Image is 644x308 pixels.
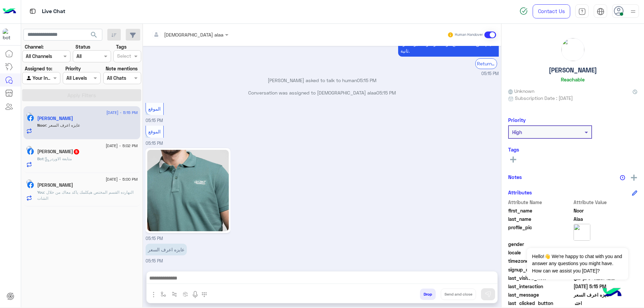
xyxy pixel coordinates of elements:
[37,123,46,128] span: Noor
[475,58,497,69] div: Return to Bot
[620,175,625,180] img: notes
[37,116,73,121] h5: Noor Alaa
[183,292,188,297] img: create order
[508,291,572,298] span: last_message
[44,156,72,161] span: : متابعة الاوردر
[37,190,133,201] span: النهارده القسم المختص هيكلمك ياكد معاك من خلال الشات
[26,146,32,152] img: picture
[597,8,604,15] img: tab
[148,106,161,112] span: الموقع
[520,7,528,15] img: spinner
[106,176,138,182] span: [DATE] - 5:00 PM
[3,4,16,18] img: Logo
[106,143,138,149] span: [DATE] - 5:02 PM
[508,87,534,95] span: Unknown
[508,189,532,195] h6: Attributes
[161,292,166,297] img: select flow
[146,244,187,255] p: 23/8/2025, 5:15 PM
[146,258,163,263] span: 05:15 PM
[86,29,102,43] button: search
[106,65,138,72] label: Note mentions
[29,7,37,15] img: tab
[147,150,229,231] img: 533510157_24352040357789350_7941769649880075325_n.jpg
[508,199,572,206] span: Attribute Name
[508,283,572,290] span: last_interaction
[574,207,638,214] span: Noor
[481,71,499,77] span: 05:15 PM
[169,289,180,300] button: Trigger scenario
[508,207,572,214] span: first_name
[27,115,34,121] img: Facebook
[376,90,396,96] span: 05:15 PM
[116,43,126,50] label: Tags
[75,43,90,50] label: Status
[42,7,65,16] p: Live Chat
[158,289,169,300] button: select flow
[508,257,572,264] span: timezone
[106,110,138,116] span: [DATE] - 5:15 PM
[574,199,638,206] span: Attribute Value
[172,292,177,297] img: Trigger scenario
[508,215,572,223] span: last_name
[508,249,572,256] span: locale
[148,129,161,134] span: الموقع
[508,117,526,123] h6: Priority
[90,31,98,39] span: search
[146,141,163,146] span: 05:15 PM
[549,66,597,74] h5: [PERSON_NAME]
[508,300,572,307] span: last_clicked_button
[37,190,44,195] span: You
[574,215,638,223] span: Alaa
[26,112,32,118] img: picture
[578,8,586,15] img: tab
[574,300,638,307] span: اختر
[180,289,191,300] button: create order
[485,291,491,298] img: send message
[574,291,638,298] span: عايزه اعرف السعر
[146,77,499,84] p: [PERSON_NAME] asked to talk to human
[508,266,572,273] span: signup_date
[508,241,572,248] span: gender
[508,146,637,152] h6: Tags
[146,89,499,96] p: Conversation was assigned to [DEMOGRAPHIC_DATA] alaa
[515,95,573,102] span: Subscription Date : [DATE]
[441,289,476,300] button: Send and close
[508,174,522,180] h6: Notes
[74,149,79,155] span: 5
[202,292,207,297] img: make a call
[27,148,34,155] img: Facebook
[3,28,15,41] img: 713415422032625
[65,65,81,72] label: Priority
[116,52,131,61] div: Select
[25,65,52,72] label: Assigned to:
[508,224,572,239] span: profile_pic
[146,118,163,123] span: 05:15 PM
[37,156,44,161] span: Bot
[146,236,163,241] span: 05:15 PM
[22,89,141,101] button: Apply Filters
[631,175,637,181] img: add
[37,182,73,188] h5: Mohamed Ali
[150,291,158,299] img: send attachment
[27,182,34,188] img: Facebook
[455,32,483,38] small: Human Handover
[527,248,628,280] span: Hello!👋 We're happy to chat with you and answer any questions you might have. How can we assist y...
[191,291,199,299] img: send voice note
[420,289,436,300] button: Drop
[26,179,32,185] img: picture
[37,149,80,155] h5: عماد نمر
[574,283,638,290] span: 2025-08-23T14:15:49.536Z
[629,7,637,16] img: profile
[574,224,590,241] img: picture
[25,43,44,50] label: Channel:
[357,77,376,83] span: 05:15 PM
[600,281,624,305] img: hulul-logo.png
[508,274,572,282] span: last_visited_flow
[561,38,584,61] img: picture
[533,4,570,18] a: Contact Us
[575,4,589,18] a: tab
[561,76,585,82] h6: Reachable
[46,123,80,128] span: عايزه اعرف السعر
